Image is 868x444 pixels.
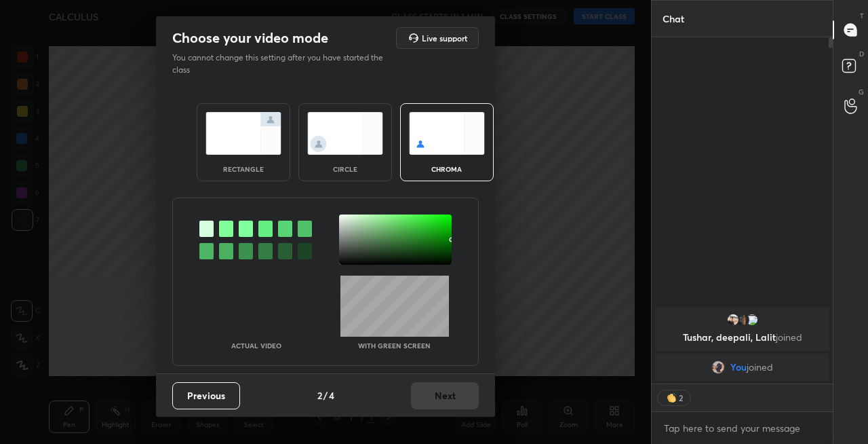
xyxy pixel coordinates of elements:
h4: / [323,388,328,403]
span: You [730,362,747,373]
img: 1400c990764a43aca6cb280cd9c2ba30.jpg [711,360,725,374]
div: chroma [420,166,474,172]
span: joined [776,331,802,344]
img: 3 [736,313,749,327]
div: circle [318,166,372,172]
span: joined [747,362,773,373]
h4: 4 [329,388,334,403]
div: rectangle [216,166,271,172]
p: Actual Video [231,342,281,349]
img: chromaScreenIcon.c19ab0a0.svg [409,112,485,155]
button: Previous [172,382,240,409]
p: D [859,49,864,59]
div: 2 [678,392,684,403]
h2: Choose your video mode [172,29,328,47]
p: T [860,11,864,21]
p: G [859,87,864,97]
p: Tushar, deepali, Lalit [663,332,821,343]
img: clapping_hands.png [665,391,678,405]
p: Chat [652,1,695,37]
img: e6562bcd88bb49b7ad668546b10fd35c.jpg [726,313,740,327]
img: 3 [745,313,759,327]
img: circleScreenIcon.acc0effb.svg [307,112,383,155]
img: normalScreenIcon.ae25ed63.svg [205,112,281,155]
h4: 2 [317,388,322,403]
p: You cannot change this setting after you have started the class [172,52,392,76]
p: With green screen [358,342,431,349]
div: grid [652,305,833,384]
h5: Live support [422,34,467,42]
